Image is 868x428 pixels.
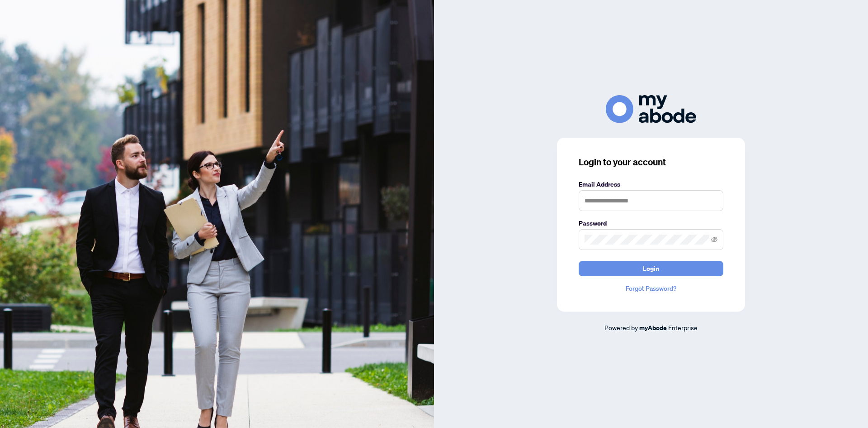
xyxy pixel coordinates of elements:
span: Powered by [604,323,638,332]
h3: Login to your account [579,156,723,168]
span: eye-invisible [711,236,717,243]
a: Forgot Password? [579,284,723,293]
img: ma-logo [606,95,696,123]
span: Enterprise [668,323,698,332]
a: myAbode [639,323,667,333]
button: Login [579,261,723,276]
label: Password [579,218,723,228]
span: Login [643,261,659,276]
label: Email Address [579,179,723,189]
